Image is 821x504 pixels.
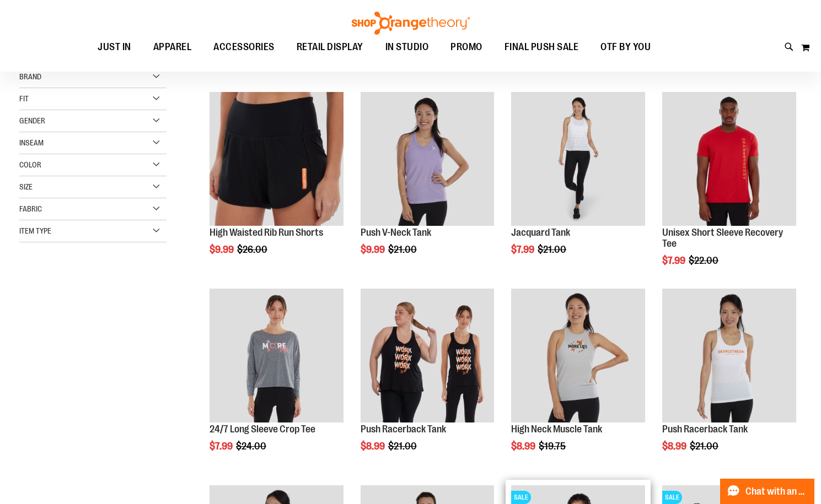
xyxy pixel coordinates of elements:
[662,227,783,249] a: Unisex Short Sleeve Recovery Tee
[19,94,29,103] span: Fit
[662,255,687,266] span: $7.99
[19,160,41,169] span: Color
[662,289,796,424] a: Product image for Push Racerback Tank
[506,283,651,480] div: product
[690,441,720,452] span: $21.00
[210,92,344,227] a: High Waisted Rib Run Shorts
[662,491,682,504] span: SALE
[19,116,45,125] span: Gender
[19,182,33,191] span: Size
[745,486,808,497] span: Chat with an Expert
[210,244,235,255] span: $9.99
[388,244,418,255] span: $21.00
[19,72,41,81] span: Brand
[662,441,688,452] span: $8.99
[511,424,602,435] a: High Neck Muscle Tank
[361,424,446,435] a: Push Racerback Tank
[355,283,500,480] div: product
[237,244,269,255] span: $26.00
[153,35,192,59] span: APPAREL
[720,479,815,504] button: Chat with an Expert
[210,441,234,452] span: $7.99
[361,92,495,227] a: Product image for Push V-Neck Tank
[506,86,651,283] div: product
[361,244,387,255] span: $9.99
[657,283,802,480] div: product
[204,283,349,480] div: product
[210,424,315,435] a: 24/7 Long Sleeve Crop Tee
[210,227,323,238] a: High Waisted Rib Run Shorts
[511,289,645,424] a: Product image for High Neck Muscle Tank
[662,92,796,226] img: Product image for Unisex Short Sleeve Recovery Tee
[511,92,645,227] a: Front view of Jacquard Tank
[385,35,429,59] span: IN STUDIO
[361,441,387,452] span: $8.99
[19,138,44,147] span: Inseam
[213,35,275,59] span: ACCESSORIES
[98,35,131,59] span: JUST IN
[657,86,802,294] div: product
[511,441,537,452] span: $8.99
[236,441,268,452] span: $24.00
[600,35,651,59] span: OTF BY YOU
[350,12,471,35] img: Shop Orangetheory
[662,424,748,435] a: Push Racerback Tank
[210,289,344,424] a: Product image for 24/7 Long Sleeve Crop Tee
[388,441,418,452] span: $21.00
[539,441,567,452] span: $19.75
[511,227,570,238] a: Jacquard Tank
[204,86,349,283] div: product
[297,35,363,59] span: RETAIL DISPLAY
[19,204,42,213] span: Fabric
[361,289,495,424] a: Product image for Push Racerback Tank
[511,289,645,422] img: Product image for High Neck Muscle Tank
[689,255,720,266] span: $22.00
[450,35,482,59] span: PROMO
[511,92,645,226] img: Front view of Jacquard Tank
[361,92,495,226] img: Product image for Push V-Neck Tank
[505,35,579,59] span: FINAL PUSH SALE
[511,491,531,504] span: SALE
[355,86,500,283] div: product
[361,289,495,422] img: Product image for Push Racerback Tank
[662,289,796,422] img: Product image for Push Racerback Tank
[361,227,431,238] a: Push V-Neck Tank
[19,226,51,235] span: Item Type
[662,92,796,227] a: Product image for Unisex Short Sleeve Recovery Tee
[210,92,344,226] img: High Waisted Rib Run Shorts
[210,289,344,422] img: Product image for 24/7 Long Sleeve Crop Tee
[511,244,536,255] span: $7.99
[538,244,568,255] span: $21.00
